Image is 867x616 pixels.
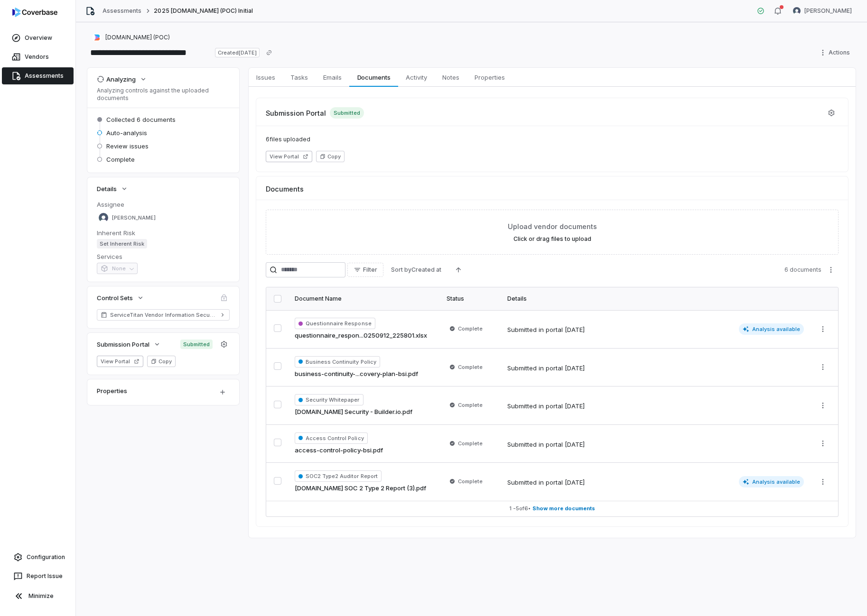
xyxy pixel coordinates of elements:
span: Minimize [28,592,54,600]
button: More actions [815,398,830,413]
span: Issues [252,71,279,83]
div: [DATE] [565,478,585,487]
div: [DATE] [565,440,585,450]
span: Report Issue [27,572,63,580]
span: Analysis available [739,476,804,487]
dt: Services [97,252,230,261]
svg: Ascending [455,266,462,274]
button: Copy link [261,44,278,61]
dt: Assignee [97,200,230,209]
div: Submitted in portal [507,478,585,487]
span: Complete [458,478,483,485]
span: Complete [106,155,135,164]
span: Submitted [330,107,364,119]
button: Copy [316,151,345,162]
span: Tasks [287,71,312,83]
button: Actions [816,46,856,60]
span: Set Inherent Risk [97,239,147,248]
button: More actions [815,475,830,489]
button: Submission Portal [94,336,164,353]
button: More actions [815,322,830,336]
p: Analyzing controls against the uploaded documents [97,87,230,102]
span: Security Whitepaper [295,394,364,405]
span: Configuration [27,553,65,561]
span: Complete [458,401,483,409]
button: More actions [823,263,839,277]
a: Overview [2,29,74,46]
span: Submission Portal [97,340,149,349]
img: Yuni Shin avatar [793,7,801,15]
button: https://builder.io/[DOMAIN_NAME] (POC) [89,29,173,46]
span: Complete [458,325,483,332]
span: SOC2 Type2 Auditor Report [295,470,382,482]
button: View Portal [97,356,143,367]
span: [DOMAIN_NAME] (POC) [105,34,170,41]
span: Submission Portal [266,108,326,118]
button: Sort byCreated at [385,263,447,277]
span: Questionnaire Response [295,318,375,329]
div: Document Name [295,295,435,303]
img: logo-D7KZi-bG.svg [12,8,57,17]
dt: Inherent Risk [97,229,230,237]
span: 2025 [DOMAIN_NAME] (POC) Initial [154,7,252,15]
a: questionnaire_respon...0250912_225801.xlsx [295,331,427,340]
button: Ascending [449,263,468,277]
span: Analysis available [739,323,804,335]
span: Activity [402,71,431,83]
button: Report Issue [4,568,72,585]
div: [DATE] [565,325,585,335]
span: Review issues [106,142,149,150]
span: Properties [471,71,509,83]
a: Configuration [4,549,72,566]
div: Submitted in portal [507,440,585,450]
button: Yuni Shin avatar[PERSON_NAME] [787,4,858,18]
button: Filter [347,263,383,277]
div: Submitted in portal [507,402,585,411]
div: [DATE] [565,364,585,373]
button: Details [94,180,131,197]
span: Assessments [25,72,64,80]
span: Business Continuity Policy [295,356,380,368]
img: Yuni Shin avatar [99,213,108,222]
span: Show more documents [532,505,595,512]
span: Notes [438,71,463,83]
span: Created [DATE] [215,48,260,57]
span: 6 documents [784,266,821,274]
button: Minimize [4,587,72,606]
button: View Portal [266,151,312,162]
span: Control Sets [97,294,133,302]
a: [DOMAIN_NAME] Security - Builder.io.pdf [295,407,412,417]
button: More actions [815,360,830,374]
span: Complete [458,440,483,447]
div: Analyzing [97,75,136,83]
span: [PERSON_NAME] [804,7,852,15]
span: Submitted [180,340,213,349]
div: [DATE] [565,402,585,411]
a: ServiceTitan Vendor Information Security [97,309,230,321]
div: Details [507,295,804,303]
span: Collected 6 documents [106,115,176,124]
button: 1 -5of6• Show more documents [266,501,838,516]
span: [PERSON_NAME] [112,214,156,221]
div: Submitted in portal [507,325,585,335]
button: Analyzing [94,71,150,88]
a: [DOMAIN_NAME] SOC 2 Type 2 Report (3).pdf [295,484,426,493]
span: Details [97,184,117,193]
a: Assessments [2,67,74,84]
span: Upload vendor documents [508,221,597,231]
a: access-control-policy-bsi.pdf [295,446,383,455]
span: 6 files uploaded [266,136,839,143]
a: Vendors [2,48,74,65]
span: ServiceTitan Vendor Information Security [110,311,216,319]
a: business-continuity-...covery-plan-bsi.pdf [295,369,418,379]
span: Overview [25,34,52,42]
span: Documents [354,71,394,83]
span: Complete [458,363,483,371]
span: Documents [266,184,304,194]
div: Submitted in portal [507,364,585,373]
span: Vendors [25,53,49,61]
div: Status [447,295,496,303]
button: More actions [815,436,830,451]
span: Emails [319,71,345,83]
span: Access Control Policy [295,432,368,444]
